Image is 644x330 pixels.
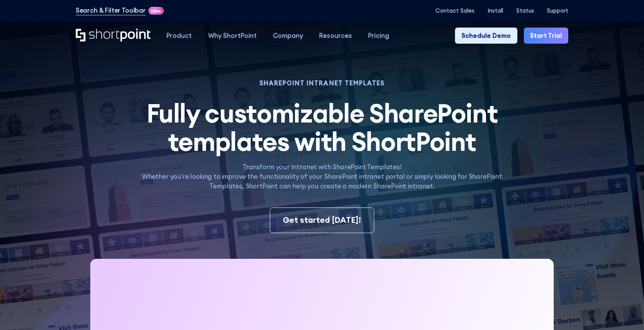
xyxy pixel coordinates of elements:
[273,31,303,41] div: Company
[76,6,146,15] a: Search & Filter Toolbar
[208,31,257,41] div: Why ShortPoint
[270,207,374,233] a: Get started [DATE]!
[524,28,569,44] a: Start Trial
[311,28,360,44] a: Resources
[200,28,264,44] a: Why ShortPoint
[435,7,474,14] a: Contact Sales
[547,7,568,14] a: Support
[487,7,503,14] a: Install
[368,31,389,41] div: Pricing
[516,7,534,14] a: Status
[134,162,510,191] p: Transform your Intranet with SharePoint Templates! Whether you're looking to improve the function...
[76,29,151,42] a: Home
[265,28,311,44] a: Company
[455,28,517,44] a: Schedule Demo
[283,214,361,226] div: Get started [DATE]!
[360,28,397,44] a: Pricing
[134,80,510,86] h1: SHAREPOINT INTRANET TEMPLATES
[158,28,200,44] a: Product
[147,97,498,158] span: Fully customizable SharePoint templates with ShortPoint
[319,31,352,41] div: Resources
[166,31,192,41] div: Product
